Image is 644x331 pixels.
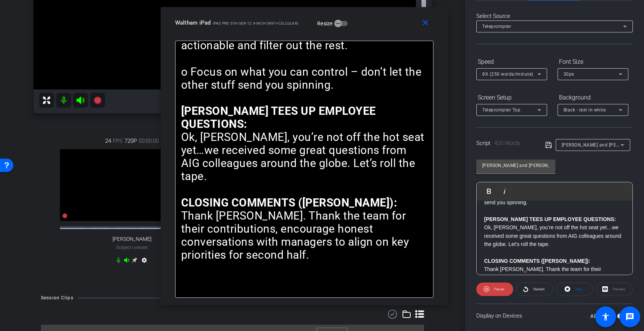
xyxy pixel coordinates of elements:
[482,161,549,170] input: Title
[421,18,430,28] mat-icon: close
[482,107,520,113] span: Teleprompter Top
[558,56,628,68] div: Font Size
[140,257,149,266] mat-icon: settings
[213,21,299,25] span: iPad Pro 5th Gen 12.9-inch (WiFi+Cellular)
[601,312,610,321] mat-icon: accessibility
[175,19,211,26] span: Waltham iPad
[131,245,132,250] span: -
[181,209,427,261] p: Thank [PERSON_NAME]. Thank the team for their contributions, encourage honest conversations with ...
[482,72,533,77] span: 8X (250 words/minute)
[575,287,583,291] span: Stop
[124,137,137,145] span: 720P
[476,12,633,21] div: Select Source
[590,312,617,320] label: All Devices
[317,20,334,27] label: Resize
[132,246,148,250] span: Chrome
[181,130,427,183] p: Ok, [PERSON_NAME], you’re not off the hot seat yet…we received some great questions from AIG coll...
[533,287,544,291] span: Restart
[113,137,123,145] span: FPS
[484,216,616,222] strong: [PERSON_NAME] TEES UP EMPLOYEE QUESTIONS:
[139,137,159,145] span: 00:00:00
[625,312,634,321] mat-icon: message
[181,196,397,209] strong: CLOSING COMMENTS ([PERSON_NAME]):
[484,258,590,264] strong: CLOSING COMMENTS ([PERSON_NAME]):
[41,294,73,302] div: Session Clips
[181,65,427,91] p: o Focus on what you can control – don’t let the other stuff send you spinning.
[484,223,625,248] p: Ok, [PERSON_NAME], you’re not off the hot seat yet…we received some great questions from AIG coll...
[181,104,379,130] strong: [PERSON_NAME] TEES UP EMPLOYEE QUESTIONS:
[113,236,151,242] span: [PERSON_NAME]
[484,265,625,290] p: Thank [PERSON_NAME]. Thank the team for their contributions, encourage honest conversations with ...
[563,72,574,77] span: 30px
[563,107,606,113] span: Black - text in white
[476,91,547,104] div: Screen Setup
[476,56,547,68] div: Speed
[116,244,148,251] span: Subject
[482,24,511,29] span: Teleprompter
[476,303,633,328] div: Display on Devices
[105,137,111,145] span: 24
[476,139,535,148] div: Script
[494,287,504,291] span: Pause
[494,140,520,146] span: 420 Words
[558,91,628,104] div: Background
